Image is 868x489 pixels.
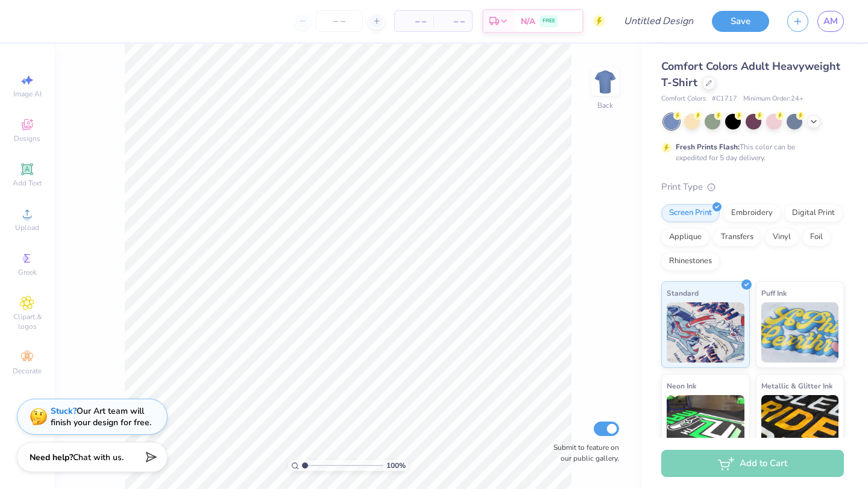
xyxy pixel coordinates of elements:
[441,15,465,28] span: – –
[823,14,838,28] span: AM
[667,395,744,455] img: Neon Ink
[661,59,840,90] span: Comfort Colors Adult Heavyweight T-Shirt
[676,142,740,152] strong: Fresh Prints Flash:
[667,302,744,363] img: Standard
[614,9,703,33] input: Untitled Design
[784,204,843,222] div: Digital Print
[712,11,769,32] button: Save
[593,70,617,94] img: Back
[712,94,737,104] span: # C1717
[13,178,42,188] span: Add Text
[402,15,426,28] span: – –
[661,252,720,270] div: Rhinestones
[765,228,799,246] div: Vinyl
[676,142,824,163] div: This color can be expedited for 5 day delivery.
[713,228,761,246] div: Transfers
[73,452,124,463] span: Chat with us.
[547,442,619,464] label: Submit to feature on our public gallery.
[6,312,48,331] span: Clipart & logos
[661,204,720,222] div: Screen Print
[667,379,696,392] span: Neon Ink
[14,134,40,143] span: Designs
[13,366,42,376] span: Decorate
[18,267,37,277] span: Greek
[761,379,832,392] span: Metallic & Glitter Ink
[802,228,831,246] div: Foil
[761,302,839,363] img: Puff Ink
[521,15,535,28] span: N/A
[761,287,787,299] span: Puff Ink
[661,228,709,246] div: Applique
[542,17,555,25] span: FREE
[661,94,706,104] span: Comfort Colors
[661,180,844,194] div: Print Type
[51,405,77,417] strong: Stuck?
[743,94,804,104] span: Minimum Order: 24 +
[51,405,151,428] div: Our Art team will finish your design for free.
[386,460,406,471] span: 100 %
[30,452,73,463] strong: Need help?
[597,100,613,111] div: Back
[667,287,699,299] span: Standard
[761,395,839,455] img: Metallic & Glitter Ink
[316,10,363,32] input: – –
[15,223,39,232] span: Upload
[723,204,781,222] div: Embroidery
[817,11,844,32] a: AM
